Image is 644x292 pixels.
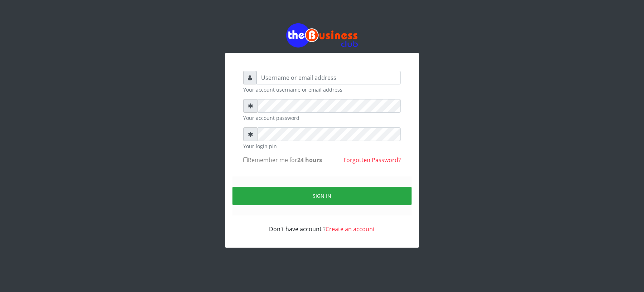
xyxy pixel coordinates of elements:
[343,156,401,164] a: Forgotten Password?
[243,157,248,162] input: Remember me for24 hours
[256,71,401,84] input: Username or email address
[243,216,401,233] div: Don't have account ?
[232,187,412,205] button: Sign in
[243,114,401,122] small: Your account password
[243,86,401,93] small: Your account username or email address
[243,142,401,150] small: Your login pin
[326,225,375,233] a: Create an account
[243,156,322,164] label: Remember me for
[297,156,322,164] b: 24 hours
